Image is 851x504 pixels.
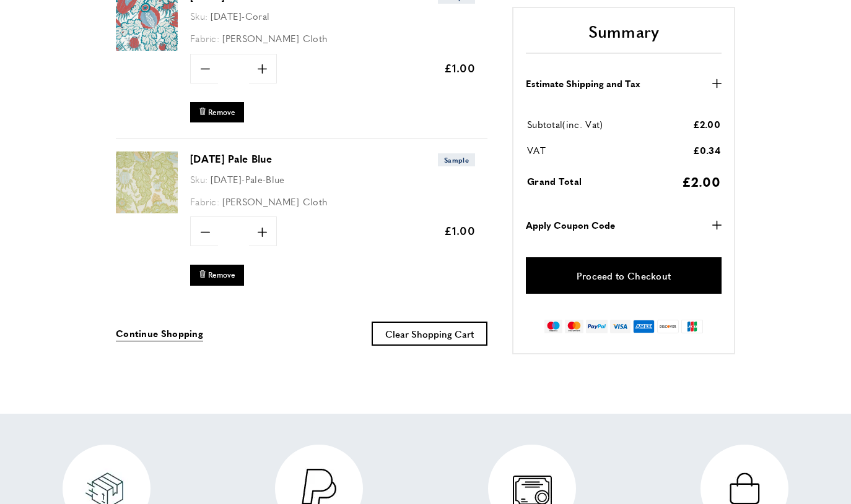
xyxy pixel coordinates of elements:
img: paypal [586,320,608,333]
button: Remove Carnival Pale Blue [190,265,244,285]
span: [PERSON_NAME] Cloth [222,32,328,45]
span: Fabric: [190,32,219,45]
h2: Summary [526,20,722,53]
span: VAT [527,143,546,156]
img: maestro [544,320,562,333]
span: Sku: [190,173,207,186]
button: Clear Shopping Cart [372,322,487,346]
img: american-express [633,320,655,333]
span: Grand Total [527,174,582,187]
span: [PERSON_NAME] Cloth [222,195,328,208]
img: Carnival Pale Blue [116,152,178,213]
span: Continue Shopping [116,327,203,340]
span: (inc. Vat) [562,117,603,130]
a: [DATE] Pale Blue [190,152,273,166]
img: discover [657,320,679,333]
strong: Estimate Shipping and Tax [526,75,640,90]
button: Remove Carnival Coral [190,102,244,122]
span: £1.00 [444,223,476,238]
img: visa [610,320,631,333]
span: Fabric: [190,195,219,208]
span: [DATE]-Coral [211,9,270,22]
a: Carnival Pale Blue [116,205,178,215]
span: £1.00 [444,60,476,75]
img: mastercard [565,320,583,333]
span: £2.00 [693,117,721,130]
span: Sample [438,153,475,166]
span: Remove [208,270,235,280]
a: Continue Shopping [116,326,203,341]
span: [DATE]-Pale-Blue [211,173,285,186]
span: Remove [208,107,235,117]
span: Sku: [190,9,207,22]
span: Clear Shopping Cart [385,327,474,340]
span: £0.34 [693,143,721,156]
strong: Apply Coupon Code [526,218,615,233]
span: Subtotal [527,117,562,130]
span: £2.00 [682,171,721,190]
a: Proceed to Checkout [526,257,722,294]
button: Estimate Shipping and Tax [526,75,722,90]
button: Apply Coupon Code [526,218,722,233]
a: Carnival Coral [116,42,178,53]
img: jcb [681,320,703,333]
